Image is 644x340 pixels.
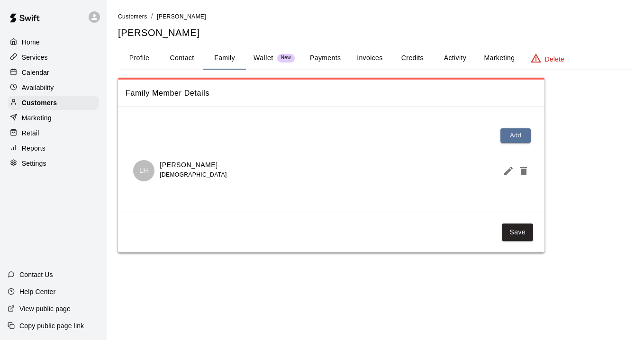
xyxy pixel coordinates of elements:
[254,53,273,63] p: Wallet
[434,47,476,70] button: Activity
[160,160,227,170] p: [PERSON_NAME]
[22,113,52,123] p: Marketing
[302,47,348,70] button: Payments
[277,55,295,61] span: New
[514,161,529,180] button: Delete
[545,54,564,64] p: Delete
[8,156,99,170] a: Settings
[499,161,514,180] button: Edit Member
[391,47,434,70] button: Credits
[19,321,84,331] p: Copy public page link
[19,304,71,313] p: View public page
[348,47,391,70] button: Invoices
[22,128,39,138] p: Retail
[161,47,203,70] button: Contact
[8,96,99,110] a: Customers
[502,224,533,241] button: Save
[203,47,246,70] button: Family
[157,13,206,20] span: [PERSON_NAME]
[22,37,40,47] p: Home
[160,171,227,178] span: [DEMOGRAPHIC_DATA]
[118,13,147,20] span: Customers
[8,65,99,80] a: Calendar
[139,166,148,176] p: LH
[126,87,537,99] span: Family Member Details
[19,287,55,296] p: Help Center
[118,47,633,70] div: basic tabs example
[151,11,153,21] li: /
[19,270,53,279] p: Contact Us
[8,35,99,49] a: Home
[22,53,48,62] p: Services
[22,143,45,153] p: Reports
[476,47,522,70] button: Marketing
[118,27,633,39] h5: [PERSON_NAME]
[22,68,49,77] p: Calendar
[8,50,99,64] a: Services
[8,126,99,140] a: Retail
[118,12,147,20] a: Customers
[8,81,99,95] a: Availability
[500,128,531,143] button: Add
[22,159,46,168] p: Settings
[8,111,99,125] a: Marketing
[118,47,161,70] button: Profile
[22,83,54,92] p: Availability
[133,160,154,181] div: Leo Henhoeffer
[118,11,633,22] nav: breadcrumb
[22,98,57,107] p: Customers
[8,141,99,155] a: Reports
